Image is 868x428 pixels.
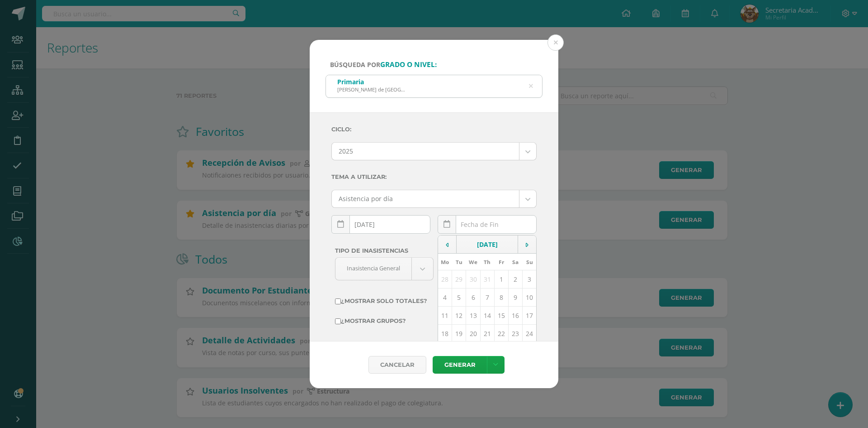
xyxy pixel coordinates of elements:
[480,306,494,324] td: 14
[523,254,537,270] th: Su
[466,288,480,306] td: 6
[332,190,536,207] a: Asistencia por día
[337,77,407,86] div: Primaria
[480,324,494,342] td: 21
[438,216,536,233] input: Fecha de Fin
[457,236,518,254] td: [DATE]
[438,254,452,270] th: Mo
[547,34,564,51] button: Close (Esc)
[335,298,341,304] input: ¿Mostrar solo totales?
[452,324,466,342] td: 19
[339,190,512,207] span: Asistencia por día
[380,60,437,69] strong: grado o nivel:
[433,356,487,374] a: Generar
[326,75,542,97] input: ej. Primero primaria, etc.
[331,168,537,186] label: Tema a Utilizar:
[523,270,537,288] td: 3
[509,254,523,270] th: Sa
[494,324,508,342] td: 22
[337,86,407,93] div: [PERSON_NAME] de [GEOGRAPHIC_DATA]
[452,288,466,306] td: 5
[438,270,452,288] td: 28
[331,120,537,139] label: Ciclo:
[480,270,494,288] td: 31
[335,245,434,257] label: Tipo de Inasistencias
[480,288,494,306] td: 7
[480,254,494,270] th: Th
[466,324,480,342] td: 20
[494,306,508,324] td: 15
[466,270,480,288] td: 30
[335,315,434,327] label: ¿Mostrar grupos?
[509,270,523,288] td: 2
[339,143,512,160] span: 2025
[335,295,434,308] label: ¿Mostrar solo totales?
[438,288,452,306] td: 4
[509,288,523,306] td: 9
[368,356,426,374] div: Cancelar
[466,254,480,270] th: We
[347,258,400,279] span: Inasistencia General
[494,254,508,270] th: Fr
[523,324,537,342] td: 24
[438,324,452,342] td: 18
[523,288,537,306] td: 10
[452,270,466,288] td: 29
[509,306,523,324] td: 16
[330,60,437,69] span: Búsqueda por
[523,306,537,324] td: 17
[509,324,523,342] td: 23
[494,288,508,306] td: 8
[335,258,433,280] a: Inasistencia General
[466,306,480,324] td: 13
[332,216,430,233] input: Fecha de inicio
[438,306,452,324] td: 11
[332,143,536,160] a: 2025
[335,318,341,324] input: ¿Mostrar grupos?
[452,254,466,270] th: Tu
[494,270,508,288] td: 1
[452,306,466,324] td: 12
